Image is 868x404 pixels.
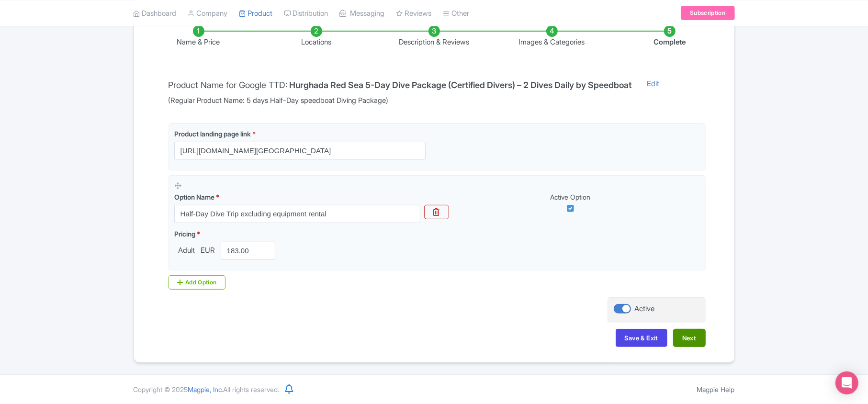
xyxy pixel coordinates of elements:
div: Add Option [169,275,226,290]
div: Copyright © 2025 All rights reserved. [128,384,285,394]
h4: Hurghada Red Sea 5-Day Dive Package (Certified Divers) – 2 Dives Daily by Speedboat [290,80,632,90]
button: Next [673,329,706,347]
input: 0.00 [221,242,276,260]
li: Locations [258,25,375,48]
a: Magpie Help [697,385,735,393]
input: Product landing page link [174,142,426,160]
span: EUR [199,245,217,256]
span: Option Name [174,193,214,201]
input: Option Name [174,205,420,223]
button: Save & Exit [616,329,667,347]
a: Subscription [681,6,734,20]
li: Name & Price [140,25,258,48]
span: Active Option [551,193,591,201]
li: Description & Reviews [375,25,493,48]
a: Edit [638,79,669,106]
span: Product Name for Google TTD: [169,80,288,90]
li: Images & Categories [493,25,611,48]
span: Pricing [174,230,195,238]
span: Adult [174,245,199,256]
span: (Regular Product Name: 5 days Half-Day speedboat Diving Package) [169,95,632,106]
li: Complete [611,25,729,48]
span: Product landing page link [174,130,251,138]
div: Active [635,303,655,314]
div: Open Intercom Messenger [835,371,858,394]
span: Magpie, Inc. [188,385,224,393]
